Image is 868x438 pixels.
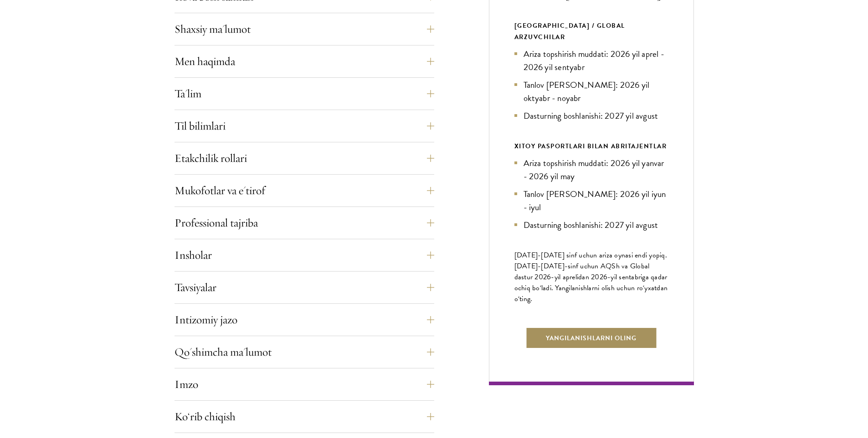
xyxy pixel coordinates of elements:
[546,333,637,343] font: Yangilanishlarni oling
[175,86,201,101] font: Ta'lim
[175,277,434,298] button: Tavsiyalar
[175,373,434,395] button: Imzo
[175,147,434,169] button: Etakchilik rollari
[514,141,667,151] font: XItoy PASPORTLARI BILAN ABRITAJENTLAR
[175,50,434,72] button: Men haqimda
[175,54,235,68] font: Men haqimda
[525,327,657,349] button: Yangilanishlarni oling
[175,377,198,391] font: Imzo
[175,216,258,230] font: Professional tajriba
[514,250,668,304] font: [DATE]-[DATE] sinf uchun ariza oynasi endi yopiq. [DATE]-[DATE]-sinf uchun AQSh va Global dastur ...
[175,280,216,294] font: Tavsiyalar
[524,47,664,74] font: Ariza topshirish muddati: 2026 yil aprel - 2026 yil sentyabr
[175,244,434,266] button: Insholar
[175,345,272,359] font: Qo'shimcha ma'lumot
[175,341,434,363] button: Qo'shimcha ma'lumot
[175,309,434,331] button: Intizomiy jazo
[524,187,666,214] font: Tanlov [PERSON_NAME]: 2026 yil iyun - iyul
[175,22,251,36] font: Shaxsiy ma'lumot
[524,78,650,105] font: Tanlov [PERSON_NAME]: 2026 yil oktyabr - noyabr
[175,115,434,137] button: Til bilimlari
[175,119,226,133] font: Til bilimlari
[175,83,434,105] button: Ta'lim
[175,180,434,201] button: Mukofotlar va e'tirof
[175,18,434,40] button: Shaxsiy ma'lumot
[175,212,434,234] button: Professional tajriba
[524,109,658,122] font: Dasturning boshlanishi: 2027 yil avgust
[175,406,434,428] button: Ko‘rib chiqish
[175,183,265,197] font: Mukofotlar va e'tirof
[175,151,247,165] font: Etakchilik rollari
[514,21,625,42] font: [GEOGRAPHIC_DATA] / GLOBAL ARZUVCHILAR
[175,248,212,262] font: Insholar
[175,312,237,327] font: Intizomiy jazo
[524,156,664,183] font: Ariza topshirish muddati: 2026 yil yanvar - 2026 yil may
[524,218,658,232] font: Dasturning boshlanishi: 2027 yil avgust
[175,409,236,423] font: Ko‘rib chiqish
